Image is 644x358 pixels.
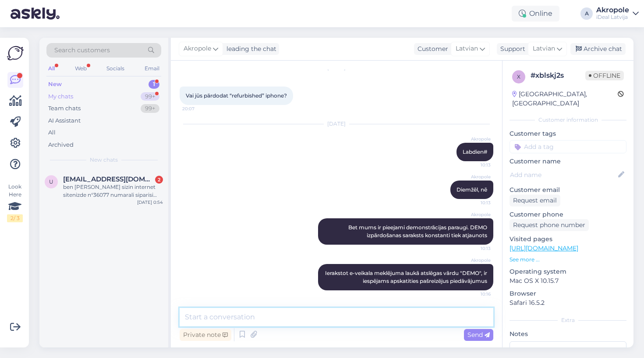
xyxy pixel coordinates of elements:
[141,92,159,101] div: 99+
[458,291,491,297] span: 10:16
[510,185,626,195] p: Customer email
[458,257,491,264] span: Akropole
[458,136,491,142] span: Akropole
[510,298,626,307] p: Safari 16.5.2
[570,43,626,55] div: Archive chat
[7,45,24,61] img: Askly Logo
[596,14,629,21] div: iDeal Latvija
[348,224,488,239] span: Bet mums ir pieejami demonstrācijas paraugi. DEMO izpārdošanas saraksts konstanti tiek atjaunots
[596,7,639,21] a: AkropoleiDeal Latvija
[467,331,490,339] span: Send
[325,270,488,284] span: Ierakstot e-veikala meklējuma laukā atslēgas vārdu "DEMO", ir iespējams apskatities pašreizējus p...
[458,174,491,180] span: Akropole
[149,80,159,89] div: 1
[46,63,57,74] div: All
[141,104,159,113] div: 99+
[7,183,23,222] div: Look Here
[180,120,493,128] div: [DATE]
[182,105,215,112] span: 20:07
[73,63,88,74] div: Web
[510,170,616,180] input: Add name
[510,316,626,324] div: Extra
[180,329,231,341] div: Private note
[48,128,56,137] div: All
[510,244,578,252] a: [URL][DOMAIN_NAME]
[510,116,626,124] div: Customer information
[48,116,81,125] div: AI Assistant
[510,140,626,153] input: Add a tag
[90,156,118,164] span: New chats
[414,44,448,54] div: Customer
[510,195,560,206] div: Request email
[186,92,287,99] span: Vai jūs pārdodat “refurbished” iphone?
[497,44,525,54] div: Support
[517,73,520,80] span: x
[512,90,618,108] div: [GEOGRAPHIC_DATA], [GEOGRAPHIC_DATA]
[458,211,491,218] span: Akropole
[510,276,626,286] p: Mac OS X 10.15.7
[596,7,629,14] div: Akropole
[458,199,491,206] span: 10:13
[585,71,624,80] span: Offline
[48,80,62,89] div: New
[458,162,491,168] span: 10:13
[63,175,154,183] span: ugurcoban5445@gmail.com
[533,44,555,54] span: Latvian
[48,104,81,113] div: Team chats
[456,44,478,54] span: Latvian
[105,63,126,74] div: Socials
[456,186,487,193] span: Diemžēl, nē
[510,289,626,298] p: Browser
[49,178,53,185] span: u
[54,46,110,55] span: Search customers
[48,92,73,101] div: My chats
[510,129,626,138] p: Customer tags
[223,44,276,54] div: leading the chat
[510,329,626,339] p: Notes
[463,148,487,155] span: Labdien#
[458,245,491,252] span: 10:13
[510,157,626,166] p: Customer name
[137,199,163,206] div: [DATE] 0:54
[580,7,593,20] div: A
[63,183,163,199] div: ben [PERSON_NAME] sizin internet sitenizde n°36077 numarali siparisi verdim parasini odedim fakat...
[531,70,585,81] div: # xblskj2s
[510,219,589,231] div: Request phone number
[512,6,559,22] div: Online
[510,235,626,244] p: Visited pages
[143,63,161,74] div: Email
[7,214,23,222] div: 2 / 3
[184,44,211,54] span: Akropole
[510,256,626,264] p: See more ...
[510,267,626,276] p: Operating system
[510,210,626,219] p: Customer phone
[155,176,163,184] div: 2
[48,141,74,149] div: Archived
